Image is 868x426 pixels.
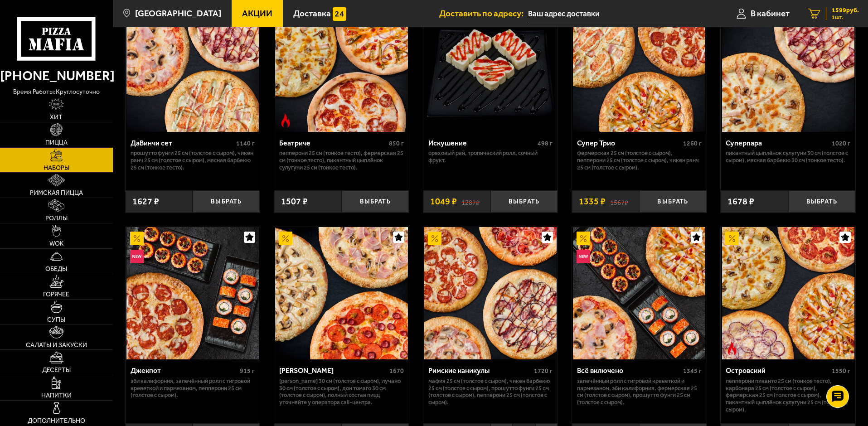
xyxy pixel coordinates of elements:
[528,5,702,22] span: улица Маршала Захарова, 17к2
[428,150,553,164] p: Ореховый рай, Тропический ролл, Сочный фрукт.
[577,366,681,375] div: Всё включено
[281,197,308,206] span: 1507 ₽
[279,378,404,407] p: [PERSON_NAME] 30 см (толстое с сыром), Лучано 30 см (толстое с сыром), Дон Томаго 30 см (толстое ...
[50,114,63,121] span: Хит
[342,190,409,213] button: Выбрать
[126,227,260,359] a: АкционныйНовинкаДжекпот
[43,291,69,298] span: Горячее
[832,140,850,147] span: 1020 г
[727,197,754,206] span: 1678 ₽
[577,150,702,171] p: Фермерская 25 см (толстое с сыром), Пепперони 25 см (толстое с сыром), Чикен Ранч 25 см (толстое ...
[439,9,528,18] span: Доставить по адресу:
[725,342,739,355] img: Острое блюдо
[126,227,259,359] img: Джекпот
[135,9,221,18] span: [GEOGRAPHIC_DATA]
[423,227,558,359] a: АкционныйРимские каникулы
[683,367,702,375] span: 1345 г
[726,378,850,414] p: Пепперони Пиканто 25 см (тонкое тесто), Карбонара 25 см (толстое с сыром), Фермерская 25 см (толс...
[577,139,681,147] div: Супер Трио
[275,227,407,359] img: Хет Трик
[751,9,790,18] span: В кабинет
[279,366,387,375] div: [PERSON_NAME]
[45,140,68,146] span: Пицца
[721,227,855,359] a: АкционныйОстрое блюдоОстровский
[577,232,590,245] img: Акционный
[279,114,292,127] img: Острое блюдо
[534,367,553,375] span: 1720 г
[726,150,850,164] p: Пикантный цыплёнок сулугуни 30 см (толстое с сыром), Мясная Барбекю 30 см (тонкое тесто).
[428,366,532,375] div: Римские каникулы
[28,418,85,424] span: Дополнительно
[131,139,234,147] div: ДаВинчи сет
[538,140,553,147] span: 498 г
[832,7,859,14] span: 1599 руб.
[389,140,404,147] span: 850 г
[279,232,292,245] img: Акционный
[577,250,590,263] img: Новинка
[528,5,702,22] input: Ваш адрес доставки
[131,378,255,399] p: Эби Калифорния, Запечённый ролл с тигровой креветкой и пармезаном, Пепперони 25 см (толстое с сыр...
[26,342,87,349] span: Салаты и закуски
[240,367,255,375] span: 915 г
[577,378,702,407] p: Запечённый ролл с тигровой креветкой и пармезаном, Эби Калифорния, Фермерская 25 см (толстое с сы...
[333,7,346,21] img: 15daf4d41897b9f0e9f617042186c801.svg
[131,150,255,171] p: Прошутто Фунги 25 см (толстое с сыром), Чикен Ранч 25 см (толстое с сыром), Мясная Барбекю 25 см ...
[683,140,702,147] span: 1260 г
[389,367,404,375] span: 1670
[279,150,404,171] p: Пепперони 25 см (тонкое тесто), Фермерская 25 см (тонкое тесто), Пикантный цыплёнок сулугуни 25 с...
[573,227,705,359] img: Всё включено
[725,232,739,245] img: Акционный
[44,165,69,171] span: Наборы
[424,227,557,359] img: Римские каникулы
[726,139,829,147] div: Суперпара
[131,366,238,375] div: Джекпот
[726,366,829,375] div: Островский
[47,317,65,323] span: Супы
[832,367,850,375] span: 1550 г
[639,190,706,213] button: Выбрать
[49,241,63,247] span: WOK
[274,227,409,359] a: АкционныйХет Трик
[45,215,68,222] span: Роллы
[461,197,480,206] s: 1287 ₽
[610,197,628,206] s: 1567 ₽
[130,232,144,245] img: Акционный
[132,197,159,206] span: 1627 ₽
[279,139,387,147] div: Беатриче
[428,378,553,407] p: Мафия 25 см (толстое с сыром), Чикен Барбекю 25 см (толстое с сыром), Прошутто Фунги 25 см (толст...
[30,190,83,196] span: Римская пицца
[788,190,855,213] button: Выбрать
[193,190,260,213] button: Выбрать
[242,9,272,18] span: Акции
[293,9,331,18] span: Доставка
[428,139,536,147] div: Искушение
[832,15,859,20] span: 1 шт.
[41,392,72,399] span: Напитки
[722,227,854,359] img: Островский
[428,232,441,245] img: Акционный
[236,140,255,147] span: 1140 г
[130,250,144,263] img: Новинка
[45,266,67,272] span: Обеды
[490,190,558,213] button: Выбрать
[430,197,457,206] span: 1049 ₽
[579,197,606,206] span: 1335 ₽
[42,367,71,373] span: Десерты
[572,227,707,359] a: АкционныйНовинкаВсё включено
